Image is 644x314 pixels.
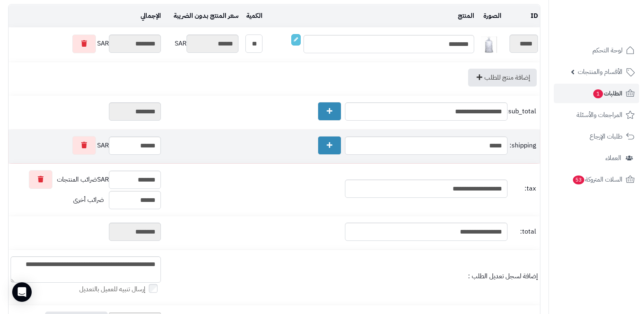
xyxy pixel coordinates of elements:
[510,141,536,150] span: shipping:
[590,131,622,142] span: طلبات الإرجاع
[578,66,622,78] span: الأقسام والمنتجات
[163,5,241,27] td: سعر المنتج بدون الضريبة
[605,152,621,164] span: العملاء
[481,37,497,53] img: 1748714328-IMG_5547-40x40.jpeg
[165,272,538,281] div: إضافة لسجل تعديل الطلب :
[149,284,158,293] input: إرسال تنبيه للعميل بالتعديل
[577,109,622,121] span: المراجعات والأسئلة
[573,175,584,184] span: 53
[592,45,622,56] span: لوحة التحكم
[510,227,536,236] span: total:
[9,5,163,27] td: الإجمالي
[165,35,239,53] div: SAR
[554,41,639,60] a: لوحة التحكم
[73,195,104,205] span: ضرائب أخرى
[510,184,536,193] span: tax:
[468,69,537,87] a: إضافة منتج للطلب
[503,5,540,27] td: ID
[476,5,503,27] td: الصورة
[554,170,639,189] a: السلات المتروكة53
[510,107,536,116] span: sub_total:
[554,127,639,146] a: طلبات الإرجاع
[554,148,639,168] a: العملاء
[57,175,97,184] span: ضرائب المنتجات
[554,84,639,103] a: الطلبات1
[593,89,603,98] span: 1
[11,170,161,189] div: SAR
[265,5,476,27] td: المنتج
[11,35,161,53] div: SAR
[589,23,636,40] img: logo-2.png
[11,136,161,155] div: SAR
[572,174,622,185] span: السلات المتروكة
[554,105,639,125] a: المراجعات والأسئلة
[79,285,161,294] label: إرسال تنبيه للعميل بالتعديل
[12,282,32,302] div: Open Intercom Messenger
[241,5,264,27] td: الكمية
[592,88,622,99] span: الطلبات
